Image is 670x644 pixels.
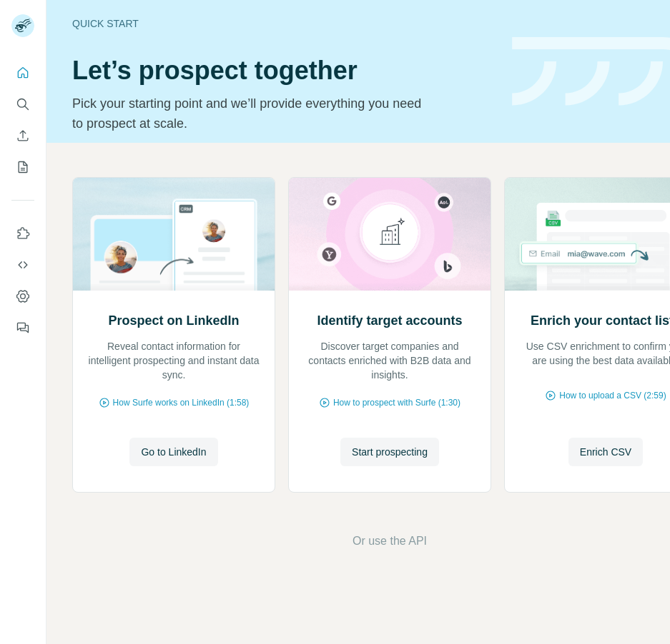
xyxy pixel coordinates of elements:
[340,438,439,466] button: Start prospecting
[580,445,631,459] span: Enrich CSV
[11,252,34,278] button: Use Surfe API
[72,56,495,85] h1: Let’s prospect together
[559,389,666,402] span: How to upload a CSV (2:59)
[72,94,430,134] p: Pick your starting point and we’ll provide everything you need to prospect at scale.
[11,123,34,149] button: Enrich CSV
[353,533,427,550] button: Or use the API
[11,315,34,341] button: Feedback
[333,396,460,409] span: How to prospect with Surfe (1:30)
[72,178,275,291] img: Prospect on LinkedIn
[11,60,34,86] button: Quick start
[11,91,34,117] button: Search
[141,445,206,459] span: Go to LinkedIn
[317,311,462,331] h2: Identify target accounts
[303,339,476,382] p: Discover target companies and contacts enriched with B2B data and insights.
[11,154,34,180] button: My lists
[11,283,34,309] button: Dashboard
[352,445,428,459] span: Start prospecting
[113,396,250,409] span: How Surfe works on LinkedIn (1:58)
[72,16,495,31] div: Quick start
[87,339,260,382] p: Reveal contact information for intelligent prospecting and instant data sync.
[11,221,34,246] button: Use Surfe on LinkedIn
[129,438,217,466] button: Go to LinkedIn
[108,311,239,331] h2: Prospect on LinkedIn
[568,438,643,466] button: Enrich CSV
[288,178,491,291] img: Identify target accounts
